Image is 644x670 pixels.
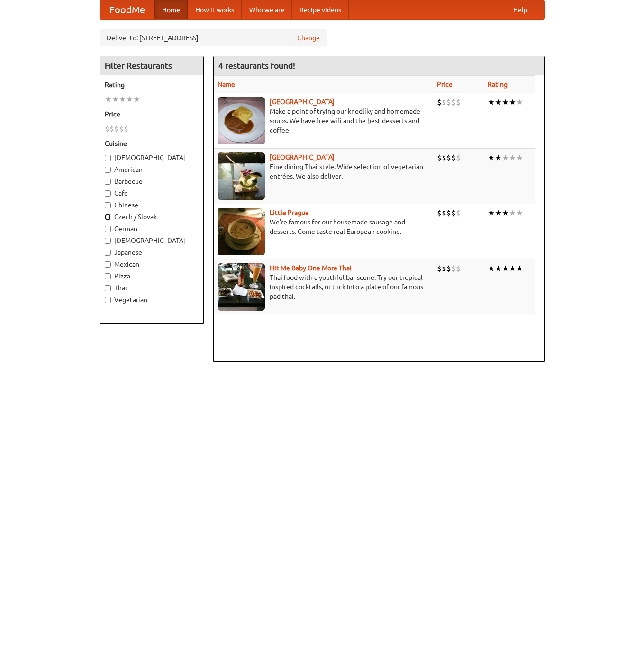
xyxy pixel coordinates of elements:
[109,124,114,134] li: $
[502,263,509,274] li: ★
[516,152,523,163] li: ★
[105,212,199,222] label: Czech / Slovak
[105,271,199,281] label: Pizza
[456,152,461,163] li: $
[446,263,451,274] li: $
[451,97,456,107] li: $
[495,152,502,163] li: ★
[509,208,516,218] li: ★
[218,97,265,144] img: czechpoint.jpg
[126,94,133,105] li: ★
[218,263,265,311] img: babythai.jpg
[437,263,442,274] li: $
[105,190,111,197] input: Cafe
[218,273,430,301] p: Thai food with a youthful bar scene. Try our tropical inspired cocktails, or tuck into a plate of...
[218,61,295,70] ng-pluralize: 4 restaurants found!
[105,124,109,134] li: $
[154,0,188,19] a: Home
[218,217,430,236] p: We're famous for our housemade sausage and desserts. Come taste real European cooking.
[437,80,453,88] a: Price
[105,295,199,304] label: Vegetarian
[105,224,199,233] label: German
[451,208,456,218] li: $
[218,107,430,135] p: Make a point of trying our knedlíky and homemade soups. We have free wifi and the best desserts a...
[495,97,502,107] li: ★
[119,94,126,105] li: ★
[297,33,320,43] a: Change
[105,285,111,291] input: Thai
[502,208,509,218] li: ★
[218,152,265,200] img: satay.jpg
[442,208,446,218] li: $
[242,0,292,19] a: Who we are
[105,259,199,269] label: Mexican
[105,200,199,210] label: Chinese
[502,97,509,107] li: ★
[105,80,199,89] h5: Rating
[509,97,516,107] li: ★
[442,97,446,107] li: $
[437,152,442,163] li: $
[105,248,199,257] label: Japanese
[100,56,203,75] h4: Filter Restaurants
[446,208,451,218] li: $
[506,0,535,19] a: Help
[105,94,112,105] li: ★
[105,273,111,279] input: Pizza
[488,208,495,218] li: ★
[105,297,111,303] input: Vegetarian
[218,208,265,255] img: littleprague.jpg
[442,152,446,163] li: $
[270,264,352,272] a: Hit Me Baby One More Thai
[105,177,199,186] label: Barbecue
[516,97,523,107] li: ★
[105,236,199,245] label: [DEMOGRAPHIC_DATA]
[446,97,451,107] li: $
[451,263,456,274] li: $
[188,0,242,19] a: How it works
[502,152,509,163] li: ★
[437,97,442,107] li: $
[124,124,128,134] li: $
[112,94,119,105] li: ★
[105,188,199,198] label: Cafe
[495,263,502,274] li: ★
[451,152,456,163] li: $
[105,165,199,174] label: American
[105,261,111,268] input: Mexican
[119,124,124,134] li: $
[114,124,119,134] li: $
[488,263,495,274] li: ★
[100,0,154,19] a: FoodMe
[105,109,199,119] h5: Price
[446,152,451,163] li: $
[270,209,309,216] b: Little Prague
[105,153,199,162] label: [DEMOGRAPHIC_DATA]
[456,263,461,274] li: $
[105,139,199,148] h5: Cuisine
[105,155,111,161] input: [DEMOGRAPHIC_DATA]
[270,98,335,106] a: [GEOGRAPHIC_DATA]
[105,250,111,256] input: Japanese
[456,97,461,107] li: $
[509,263,516,274] li: ★
[105,226,111,232] input: German
[488,80,508,88] a: Rating
[100,29,327,46] div: Deliver to: [STREET_ADDRESS]
[516,263,523,274] li: ★
[218,80,235,88] a: Name
[437,208,442,218] li: $
[105,238,111,244] input: [DEMOGRAPHIC_DATA]
[516,208,523,218] li: ★
[488,97,495,107] li: ★
[105,167,111,173] input: American
[105,179,111,185] input: Barbecue
[292,0,349,19] a: Recipe videos
[495,208,502,218] li: ★
[270,153,335,161] a: [GEOGRAPHIC_DATA]
[105,214,111,220] input: Czech / Slovak
[488,152,495,163] li: ★
[509,152,516,163] li: ★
